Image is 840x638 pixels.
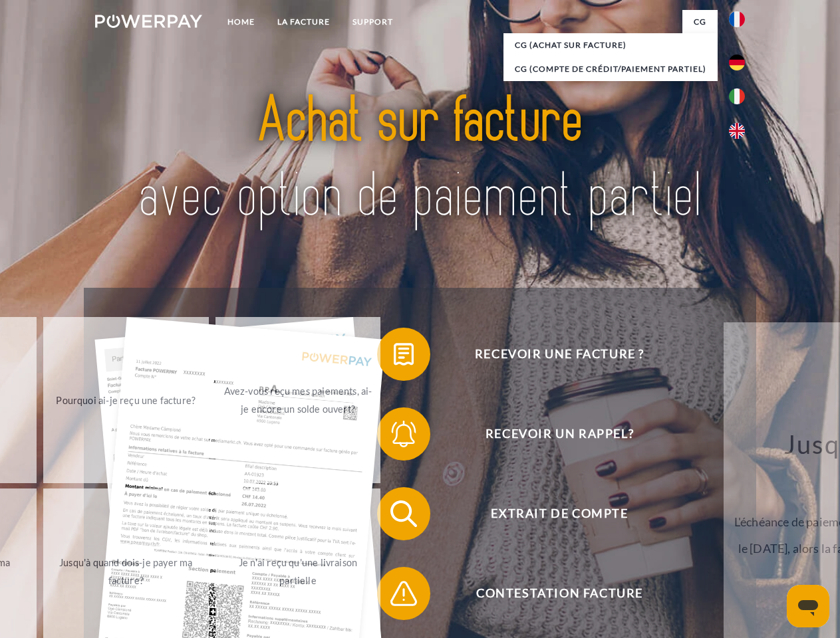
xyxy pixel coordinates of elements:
img: it [729,88,745,104]
div: Je n'ai reçu qu'une livraison partielle [223,554,373,589]
button: Extrait de compte [377,487,723,540]
span: Extrait de compte [396,487,722,540]
img: logo-powerpay-white.svg [95,15,202,28]
span: Contestation Facture [396,567,722,620]
a: LA FACTURE [266,10,341,34]
img: fr [729,11,745,27]
div: Pourquoi ai-je reçu une facture? [51,391,201,409]
img: en [729,123,745,139]
a: CG (achat sur facture) [503,33,718,57]
img: qb_bill.svg [387,338,420,371]
div: Avez-vous reçu mes paiements, ai-je encore un solde ouvert? [223,382,373,418]
button: Contestation Facture [377,567,723,620]
img: qb_warning.svg [387,577,420,610]
div: Jusqu'à quand dois-je payer ma facture? [51,554,201,589]
img: qb_bell.svg [387,417,420,451]
img: qb_search.svg [387,497,420,530]
iframe: Bouton de lancement de la fenêtre de messagerie [787,585,829,627]
img: de [729,54,745,70]
a: CG [682,10,718,34]
a: Home [216,10,266,34]
a: CG (Compte de crédit/paiement partiel) [503,57,718,81]
a: Support [341,10,404,34]
img: title-powerpay_fr.svg [127,64,713,255]
a: Avez-vous reçu mes paiements, ai-je encore un solde ouvert? [215,317,381,483]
